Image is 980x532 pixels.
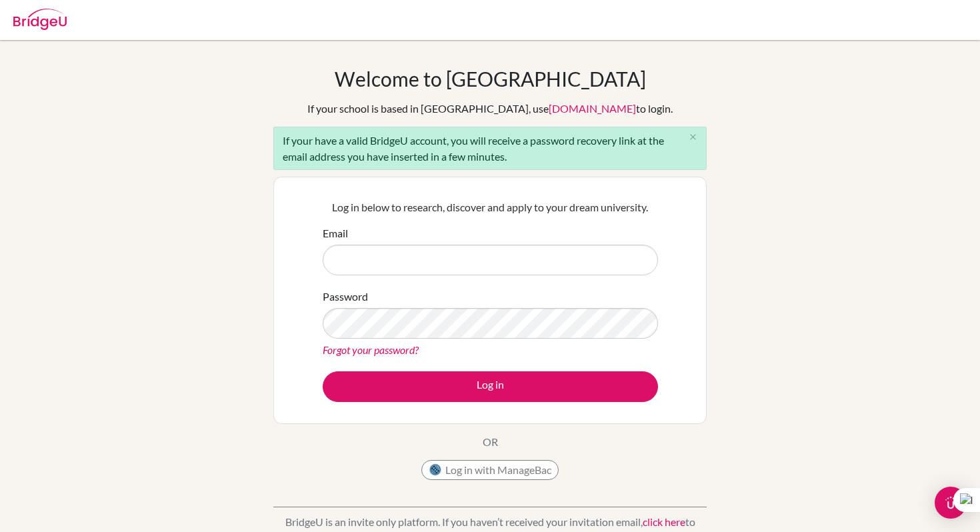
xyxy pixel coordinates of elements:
[643,515,685,528] a: click here
[549,102,636,115] a: [DOMAIN_NAME]
[323,343,419,356] a: Forgot your password?
[323,199,658,215] p: Log in below to research, discover and apply to your dream university.
[323,289,368,305] label: Password
[679,127,706,147] button: Close
[323,225,348,241] label: Email
[307,101,673,117] div: If your school is based in [GEOGRAPHIC_DATA], use to login.
[13,9,67,30] img: Bridge-U
[688,132,698,142] i: close
[935,487,967,519] div: Open Intercom Messenger
[335,67,646,91] h1: Welcome to [GEOGRAPHIC_DATA]
[273,127,707,170] div: If your have a valid BridgeU account, you will receive a password recovery link at the email addr...
[483,434,498,450] p: OR
[421,460,559,480] button: Log in with ManageBac
[323,371,658,402] button: Log in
